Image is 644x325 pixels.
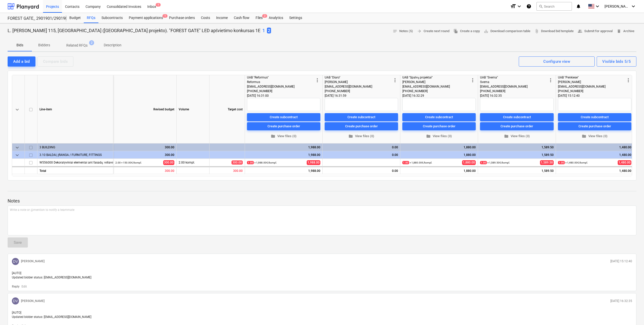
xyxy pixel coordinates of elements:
[12,285,19,289] p: Reply
[177,159,210,166] div: 2.00 kompl.
[558,161,588,164] small: × 1,480.00€ / kompl.
[12,271,91,279] span: [AUTO] Updated bidder status: [EMAIL_ADDRESS][DOMAIN_NAME]
[325,75,392,80] div: UAB "Diaro"
[558,151,631,159] div: 1,480.00
[426,134,431,138] span: folder
[404,133,474,139] span: View files (0)
[402,122,476,130] button: Create purchase order
[462,160,476,165] span: 1,880.00
[558,89,625,93] div: [PHONE_NUMBER]
[267,123,300,129] div: Create purchase order
[198,13,213,23] a: Costs
[402,93,476,98] div: [DATE] 16:32:29
[503,114,531,120] div: Create subcontract
[415,27,451,35] button: Create next round
[519,56,595,67] button: Configure view
[115,161,142,164] small: 2.00 × 150.00€ / kompl.
[617,28,634,34] span: Archive
[262,14,267,18] span: 2
[617,29,621,33] span: delete
[247,93,320,98] div: [DATE] 16:31:00
[482,27,532,35] a: Download comparison table
[266,13,286,23] a: Analytics
[597,56,636,67] button: Visible bids 5/5
[602,58,631,65] div: Visible bids 5/5
[13,299,18,303] span: DV
[66,13,84,23] a: Budget
[417,29,422,33] span: arrow_forward
[104,43,121,48] p: Description
[267,28,271,33] span: 2
[578,28,613,34] span: Submit for approval
[253,13,266,23] div: Files
[13,58,30,65] div: Add a bid
[39,151,111,158] div: 3.10 BALDAI, ĮRANGA / FURNITURE, FITTINGS
[232,160,243,165] span: 300.00
[532,27,576,35] a: Download bid template
[66,43,88,48] p: Related RFQs
[98,13,126,23] a: Subcontracts
[13,259,18,263] span: DV
[325,93,398,98] div: [DATE] 16:31:59
[126,13,166,23] div: Payment applications
[605,4,630,8] span: [PERSON_NAME][DEMOGRAPHIC_DATA]
[484,29,488,33] span: save_alt
[247,144,320,151] div: 1,988.00
[540,160,554,165] span: 1,589.50
[347,114,375,120] div: Create subcontract
[558,75,625,80] div: UAB "Penkiese"
[402,89,470,93] div: [PHONE_NUMBER]
[213,13,231,23] div: Income
[307,160,320,165] span: 1,988.00
[231,13,253,23] a: Cash flow
[615,27,636,35] button: Archive
[8,28,260,34] p: L. [PERSON_NAME] 115, [GEOGRAPHIC_DATA] ([GEOGRAPHIC_DATA] projekto). "FOREST GATE" LED apšvietim...
[325,89,392,93] div: [PHONE_NUMBER]
[166,13,198,23] a: Purchase orders
[253,13,266,23] a: Files2
[126,13,166,23] a: Payment applications1
[402,113,476,121] button: Create subcontract
[247,80,314,84] div: Reformus
[402,151,476,159] div: 1,880.00
[393,29,397,33] span: notes
[38,43,50,48] p: Bidders
[576,3,581,9] i: notifications
[84,13,98,23] a: RFQs
[625,77,631,83] span: more_vert
[314,77,320,83] span: more_vert
[516,3,522,9] i: keyboard_arrow_down
[22,285,27,289] p: Edit
[247,151,320,159] div: 1,988.00
[539,4,543,8] span: search
[37,167,113,174] div: Total
[115,151,174,159] div: 300.00
[210,167,245,174] div: 300.00
[286,13,305,23] a: Settings
[247,75,314,80] div: UAB "Reformus"
[323,167,400,174] div: 0.00
[501,123,533,129] div: Create purchase order
[582,134,586,138] span: folder
[247,122,320,130] button: Create purchase order
[543,58,570,65] div: Configure view
[425,114,453,120] div: Create subcontract
[548,77,554,83] span: more_vert
[14,107,20,113] span: keyboard_arrow_down
[480,113,554,121] button: Create subcontract
[402,85,450,88] span: [EMAIL_ADDRESS][DOMAIN_NAME]
[594,3,600,9] i: keyboard_arrow_down
[470,77,476,83] span: more_vert
[619,301,644,325] iframe: Chat Widget
[163,160,174,165] span: 300.00
[558,93,631,98] div: [DATE] 15:12:40
[504,134,509,138] span: folder
[12,297,19,304] div: Dovydas Vaicius
[534,29,539,33] span: attach_file
[558,80,625,84] div: [PERSON_NAME]
[480,144,554,151] div: 1,589.50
